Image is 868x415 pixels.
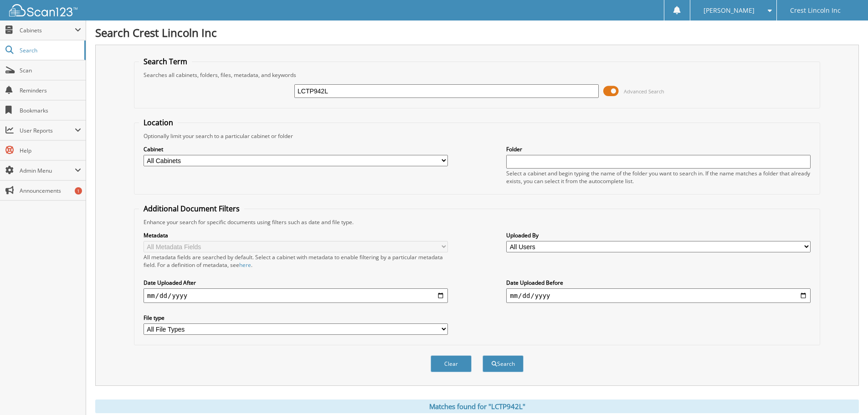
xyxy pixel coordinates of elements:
label: Date Uploaded Before [506,279,811,287]
input: start [144,288,448,303]
legend: Search Term [139,56,192,67]
div: Searches all cabinets, folders, files, metadata, and keywords [139,71,815,79]
span: Reminders [20,87,81,94]
a: here [239,261,251,269]
legend: Additional Document Filters [139,204,244,214]
label: Date Uploaded After [144,279,448,287]
span: Crest Lincoln Inc [790,8,841,13]
span: [PERSON_NAME] [704,8,755,13]
button: Search [483,355,524,372]
label: Cabinet [144,145,448,153]
span: Help [20,147,81,154]
span: Search [20,46,80,54]
button: Clear [431,355,472,372]
div: Enhance your search for specific documents using filters such as date and file type. [139,218,815,226]
label: Metadata [144,231,448,239]
span: Scan [20,67,81,74]
div: All metadata fields are searched by default. Select a cabinet with metadata to enable filtering b... [144,253,448,269]
label: File type [144,314,448,322]
legend: Location [139,118,178,128]
input: end [506,288,811,303]
span: Cabinets [20,26,75,34]
span: Advanced Search [624,88,664,95]
span: User Reports [20,127,75,134]
label: Folder [506,145,811,153]
span: Announcements [20,187,81,195]
div: Select a cabinet and begin typing the name of the folder you want to search in. If the name match... [506,169,811,185]
div: 1 [75,187,82,195]
span: Bookmarks [20,107,81,114]
h1: Search Crest Lincoln Inc [95,25,859,40]
img: scan123-logo-white.svg [9,4,77,16]
label: Uploaded By [506,231,811,239]
div: Matches found for "LCTP942L" [95,400,859,413]
span: Admin Menu [20,167,75,174]
div: Optionally limit your search to a particular cabinet or folder [139,132,815,140]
